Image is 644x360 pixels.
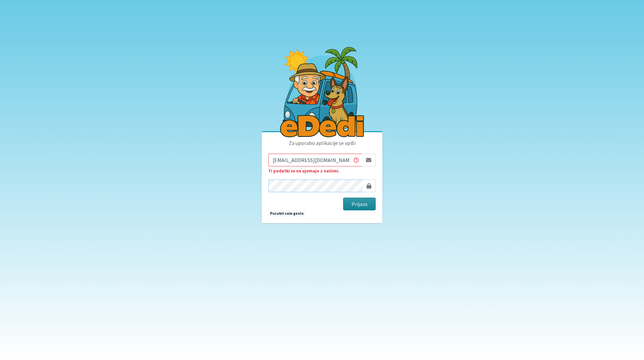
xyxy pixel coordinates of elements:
img: eDedi [280,47,364,137]
strong: Ti podatki se ne ujemajo z našimi. [268,168,339,173]
input: E-pošta [268,154,362,166]
p: Za uporabo aplikacije se vpiši [268,139,376,154]
a: Pozabil sem geslo [268,210,305,216]
button: Prijava [343,198,376,210]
